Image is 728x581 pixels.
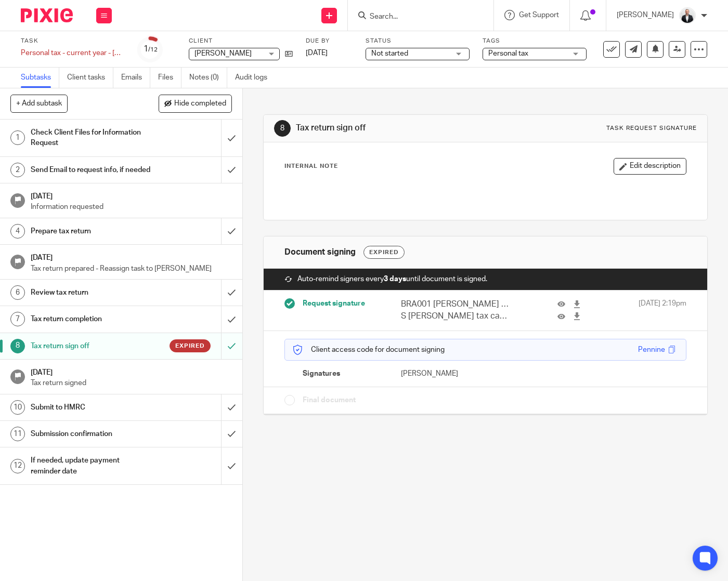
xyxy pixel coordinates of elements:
[363,246,405,259] div: Expired
[606,124,697,133] div: Task request signature
[303,298,365,309] span: Request signature
[617,10,674,20] p: [PERSON_NAME]
[284,247,356,258] h1: Document signing
[31,285,151,300] h1: Review tax return
[31,263,232,274] p: Tax return prepared - Reassign task to [PERSON_NAME]
[10,427,25,441] div: 11
[10,163,25,177] div: 2
[10,459,25,473] div: 12
[189,37,293,45] label: Client
[401,368,485,379] p: [PERSON_NAME]
[10,312,25,326] div: 7
[10,95,68,112] button: + Add subtask
[638,345,665,355] div: Pennine
[306,49,328,57] span: [DATE]
[31,189,232,202] h1: [DATE]
[21,48,125,58] div: Personal tax - current year - 2025-2026
[31,250,232,263] h1: [DATE]
[31,223,151,239] h1: Prepare tax return
[175,341,205,350] span: Expired
[158,68,181,88] a: Files
[10,400,25,415] div: 10
[159,95,232,112] button: Hide completed
[401,310,509,322] p: S [PERSON_NAME] tax calculation with income sources 2425.pdf
[31,162,151,178] h1: Send Email to request info, if needed
[10,224,25,239] div: 4
[31,400,151,415] h1: Submit to HMRC
[488,50,528,57] span: Personal tax
[284,162,338,170] p: Internal Note
[293,345,445,355] p: Client access code for document signing
[144,43,158,55] div: 1
[296,123,508,134] h1: Tax return sign off
[366,37,470,45] label: Status
[10,285,25,300] div: 6
[303,368,340,379] span: Signatures
[21,8,73,22] img: Pixie
[10,339,25,353] div: 8
[10,130,25,145] div: 1
[21,37,125,45] label: Task
[21,68,59,88] a: Subtasks
[31,125,151,151] h1: Check Client Files for Information Request
[67,68,113,88] a: Client tasks
[31,365,232,378] h1: [DATE]
[519,11,559,19] span: Get Support
[31,453,151,479] h1: If needed, update payment reminder date
[31,311,151,327] h1: Tax return completion
[369,12,462,22] input: Search
[274,120,291,137] div: 8
[303,395,356,405] span: Final document
[235,68,275,88] a: Audit logs
[297,274,487,284] span: Auto-remind signers every until document is signed.
[194,50,252,57] span: [PERSON_NAME]
[121,68,150,88] a: Emails
[639,298,686,323] span: [DATE] 2:19pm
[189,68,227,88] a: Notes (0)
[21,48,125,58] div: Personal tax - current year - [DATE]-[DATE]
[614,158,686,175] button: Edit description
[401,298,509,310] p: BRA001 [PERSON_NAME] S SA100 24-25.pdf
[31,378,232,388] p: Tax return signed
[31,338,151,354] h1: Tax return sign off
[384,275,406,283] strong: 3 days
[174,100,226,108] span: Hide completed
[31,426,151,442] h1: Submission confirmation
[371,50,408,57] span: Not started
[679,7,696,24] img: _SKY9589-Edit-2.jpeg
[31,202,232,212] p: Information requested
[483,37,587,45] label: Tags
[306,37,353,45] label: Due by
[148,47,158,52] small: /12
